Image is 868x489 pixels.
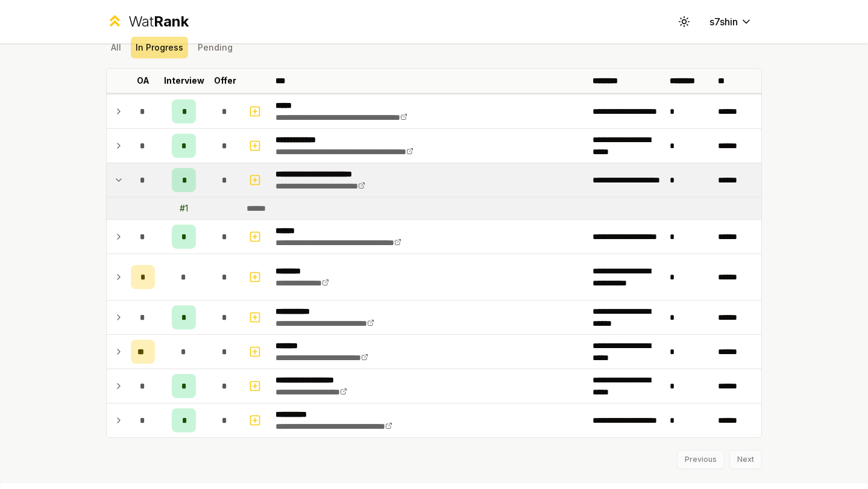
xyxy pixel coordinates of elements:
[180,202,188,214] div: # 1
[709,14,738,29] span: s7shin
[137,75,149,87] p: OA
[164,75,204,87] p: Interview
[154,13,189,30] span: Rank
[700,11,762,33] button: s7shin
[131,37,188,58] button: In Progress
[193,37,237,58] button: Pending
[214,75,236,87] p: Offer
[106,37,126,58] button: All
[128,12,189,31] div: Wat
[106,12,189,31] a: WatRank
